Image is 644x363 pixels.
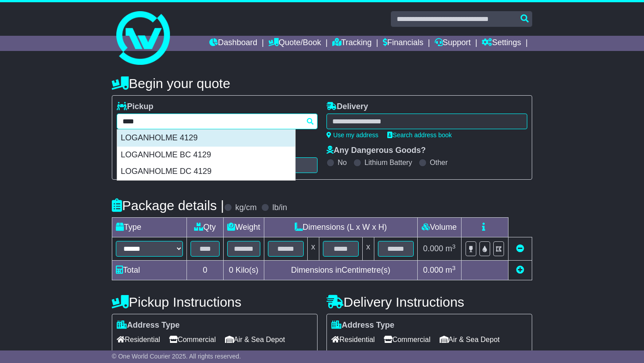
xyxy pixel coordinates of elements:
[112,76,532,91] h4: Begin your quote
[307,237,319,261] td: x
[435,36,471,51] a: Support
[331,321,394,330] label: Address Type
[187,261,224,280] td: 0
[452,265,456,271] sup: 3
[117,163,295,180] div: LOGANHOLME DC 4129
[112,261,187,280] td: Total
[516,244,524,253] a: Remove this item
[423,266,443,274] span: 0.000
[117,147,295,164] div: LOGANHOLME BC 4129
[112,198,224,213] h4: Package details |
[264,261,417,280] td: Dimensions in Centimetre(s)
[326,146,426,156] label: Any Dangerous Goods?
[326,131,378,139] a: Use my address
[209,36,257,51] a: Dashboard
[430,158,448,167] label: Other
[332,36,372,51] a: Tracking
[516,266,524,274] a: Add new item
[268,36,321,51] a: Quote/Book
[384,333,430,346] span: Commercial
[417,218,461,237] td: Volume
[272,203,287,213] label: lb/in
[112,353,241,360] span: © One World Courier 2025. All rights reserved.
[423,244,443,253] span: 0.000
[440,333,500,346] span: Air & Sea Depot
[224,218,264,237] td: Weight
[326,295,532,309] h4: Delivery Instructions
[117,114,318,129] typeahead: Please provide city
[445,244,456,253] span: m
[112,218,187,237] td: Type
[452,243,456,250] sup: 3
[187,218,224,237] td: Qty
[326,102,368,112] label: Delivery
[383,36,424,51] a: Financials
[225,333,285,346] span: Air & Sea Depot
[362,237,374,261] td: x
[338,158,347,167] label: No
[169,333,216,346] span: Commercial
[445,266,456,274] span: m
[117,102,153,112] label: Pickup
[117,333,160,346] span: Residential
[112,295,318,309] h4: Pickup Instructions
[387,131,452,139] a: Search address book
[482,36,521,51] a: Settings
[264,218,417,237] td: Dimensions (L x W x H)
[235,203,257,213] label: kg/cm
[364,158,412,167] label: Lithium Battery
[117,130,295,147] div: LOGANHOLME 4129
[331,333,375,346] span: Residential
[117,321,180,330] label: Address Type
[229,266,233,274] span: 0
[224,261,264,280] td: Kilo(s)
